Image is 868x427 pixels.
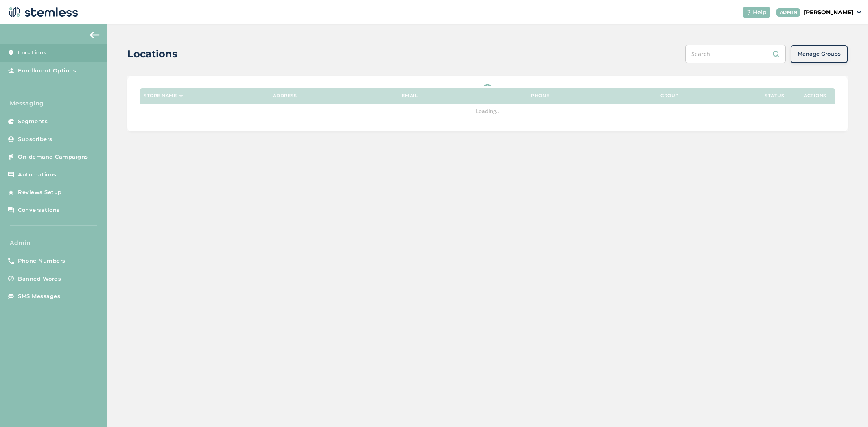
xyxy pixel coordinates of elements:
span: Enrollment Options [18,67,76,75]
iframe: Chat Widget [827,388,868,427]
img: logo-dark-0685b13c.svg [7,4,78,20]
img: icon-arrow-back-accent-c549486e.svg [90,32,100,38]
span: Banned Words [18,275,61,283]
img: icon-help-white-03924b79.svg [746,10,751,15]
span: Subscribers [18,135,52,144]
input: Search [685,45,786,63]
span: Segments [18,118,48,126]
span: Reviews Setup [18,188,62,196]
span: Phone Numbers [18,257,66,265]
span: Conversations [18,206,60,214]
h2: Locations [127,47,177,61]
span: Manage Groups [798,50,841,58]
span: Locations [18,49,47,57]
span: Automations [18,171,57,179]
span: Help [753,8,767,17]
span: SMS Messages [18,292,60,301]
span: On-demand Campaigns [18,153,88,161]
button: Manage Groups [791,45,848,63]
div: ADMIN [776,8,801,17]
img: icon_down-arrow-small-66adaf34.svg [857,11,861,14]
p: [PERSON_NAME] [804,8,853,17]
